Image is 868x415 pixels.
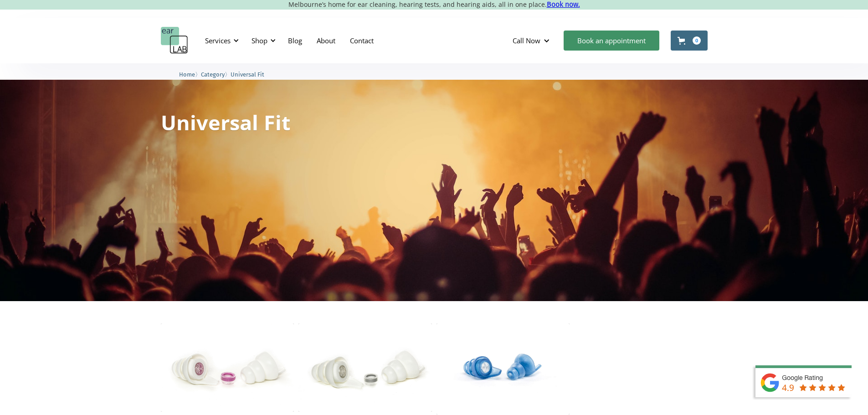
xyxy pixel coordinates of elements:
a: Blog [281,27,309,54]
a: About [309,27,343,54]
img: Pacato 16 [161,323,294,412]
div: Call Now [505,27,559,54]
div: Shop [246,27,278,54]
li: 〉 [201,70,231,79]
img: Universal Pro Impulse [437,323,570,415]
div: Services [205,36,231,45]
a: Universal Fit [231,70,264,78]
a: home [161,27,188,54]
div: Call Now [513,36,540,45]
div: Services [200,27,241,54]
a: Category [201,70,225,78]
img: Pacato 19 [298,323,432,412]
a: Contact [343,27,381,54]
div: 0 [693,36,701,45]
li: 〉 [179,70,201,79]
a: Open cart [671,31,708,51]
h1: Universal Fit [161,112,291,133]
div: Shop [252,36,267,45]
a: Book an appointment [564,31,659,51]
a: Home [179,70,195,78]
span: Category [201,71,225,78]
span: Home [179,71,195,78]
span: Universal Fit [231,71,264,78]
